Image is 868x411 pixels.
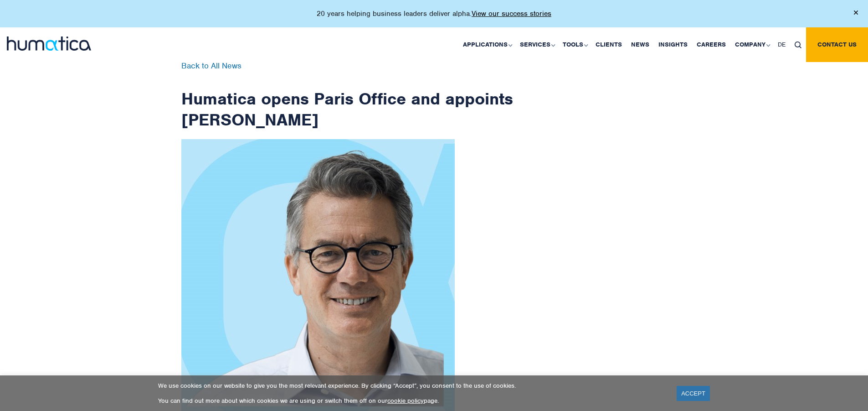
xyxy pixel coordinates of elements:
a: Tools [558,27,591,62]
h1: Humatica opens Paris Office and appoints [PERSON_NAME] [181,62,514,130]
a: DE [773,27,790,62]
span: DE [778,41,786,48]
a: Back to All News [181,61,241,71]
img: search_icon [795,42,801,48]
a: ACCEPT [677,386,710,401]
a: View our success stories [472,9,551,18]
a: Clients [591,27,627,62]
a: Insights [654,27,692,62]
a: Careers [692,27,730,62]
a: News [627,27,654,62]
a: Company [730,27,773,62]
img: logo [7,36,91,51]
a: Contact us [806,27,868,62]
a: cookie policy [387,397,424,405]
a: Applications [458,27,515,62]
p: We use cookies on our website to give you the most relevant experience. By clicking “Accept”, you... [158,382,665,390]
p: 20 years helping business leaders deliver alpha. [317,9,551,18]
p: You can find out more about which cookies we are using or switch them off on our page. [158,397,665,405]
a: Services [515,27,558,62]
